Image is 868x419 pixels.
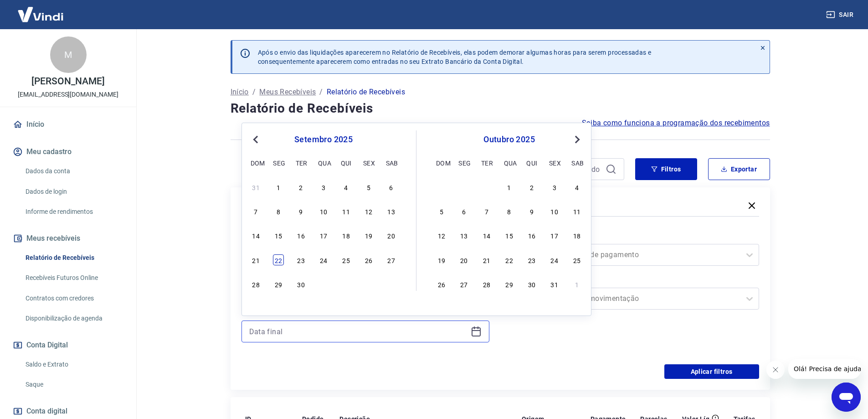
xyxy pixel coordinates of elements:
[766,361,785,379] iframe: Fechar mensagem
[251,181,262,192] div: Choose domingo, 31 de agosto de 2025
[296,157,307,168] div: ter
[341,157,352,168] div: qui
[259,87,316,98] a: Meus Recebíveis
[319,87,323,98] p: /
[664,364,759,379] button: Aplicar filtros
[504,181,515,192] div: Choose quarta-feira, 1 de outubro de 2025
[386,157,397,168] div: sab
[526,230,537,241] div: Choose quinta-feira, 16 de outubro de 2025
[635,158,697,180] button: Filtros
[249,325,467,338] input: Data final
[363,230,374,241] div: Choose sexta-feira, 19 de setembro de 2025
[526,157,537,168] div: qui
[458,230,469,241] div: Choose segunda-feira, 13 de outubro de 2025
[572,134,583,145] button: Next Month
[11,142,125,162] button: Meu cadastro
[251,206,262,217] div: Choose domingo, 7 de setembro de 2025
[526,181,537,192] div: Choose quinta-feira, 2 de outubro de 2025
[363,279,374,290] div: Choose sexta-feira, 3 de outubro de 2025
[327,87,405,98] p: Relatório de Recebíveis
[436,157,447,168] div: dom
[436,206,447,217] div: Choose domingo, 5 de outubro de 2025
[11,228,125,248] button: Meus recebíveis
[273,254,284,265] div: Choose segunda-feira, 22 de setembro de 2025
[832,383,861,412] iframe: Botão para abrir a janela de mensagens
[341,181,352,192] div: Choose quinta-feira, 4 de setembro de 2025
[31,77,104,86] p: [PERSON_NAME]
[318,181,329,192] div: Choose quarta-feira, 3 de setembro de 2025
[318,279,329,290] div: Choose quarta-feira, 1 de outubro de 2025
[549,254,560,265] div: Choose sexta-feira, 24 de outubro de 2025
[458,206,469,217] div: Choose segunda-feira, 6 de outubro de 2025
[571,279,582,290] div: Choose sábado, 1 de novembro de 2025
[571,230,582,241] div: Choose sábado, 18 de outubro de 2025
[481,181,492,192] div: Choose terça-feira, 30 de setembro de 2025
[504,279,515,290] div: Choose quarta-feira, 29 de outubro de 2025
[504,206,515,217] div: Choose quarta-feira, 8 de outubro de 2025
[481,206,492,217] div: Choose terça-feira, 7 de outubro de 2025
[481,157,492,168] div: ter
[249,134,398,145] div: setembro 2025
[436,181,447,192] div: Choose domingo, 28 de setembro de 2025
[26,405,67,418] span: Conta digital
[363,206,374,217] div: Choose sexta-feira, 12 de setembro de 2025
[481,279,492,290] div: Choose terça-feira, 28 de outubro de 2025
[22,309,125,328] a: Disponibilização de agenda
[341,230,352,241] div: Choose quinta-feira, 18 de setembro de 2025
[18,90,118,99] p: [EMAIL_ADDRESS][DOMAIN_NAME]
[458,279,469,290] div: Choose segunda-feira, 27 de outubro de 2025
[258,48,652,66] p: Após o envio das liquidações aparecerem no Relatório de Recebíveis, elas podem demorar algumas ho...
[458,181,469,192] div: Choose segunda-feira, 29 de setembro de 2025
[318,254,329,265] div: Choose quarta-feira, 24 de setembro de 2025
[249,180,398,290] div: month 2025-09
[273,181,284,192] div: Choose segunda-feira, 1 de setembro de 2025
[386,206,397,217] div: Choose sábado, 13 de setembro de 2025
[22,248,125,267] a: Relatório de Recebíveis
[571,206,582,217] div: Choose sábado, 11 de outubro de 2025
[11,0,70,28] img: Vindi
[435,134,584,145] div: outubro 2025
[22,182,125,201] a: Dados de login
[386,279,397,290] div: Choose sábado, 4 de outubro de 2025
[504,254,515,265] div: Choose quarta-feira, 22 de outubro de 2025
[341,206,352,217] div: Choose quinta-feira, 11 de setembro de 2025
[481,230,492,241] div: Choose terça-feira, 14 de outubro de 2025
[318,157,329,168] div: qua
[549,230,560,241] div: Choose sexta-feira, 17 de outubro de 2025
[5,6,77,14] span: Olá! Precisa de ajuda?
[273,206,284,217] div: Choose segunda-feira, 8 de setembro de 2025
[273,230,284,241] div: Choose segunda-feira, 15 de setembro de 2025
[824,6,857,23] button: Sair
[386,181,397,192] div: Choose sábado, 6 de setembro de 2025
[436,254,447,265] div: Choose domingo, 19 de outubro de 2025
[341,254,352,265] div: Choose quinta-feira, 25 de setembro de 2025
[318,230,329,241] div: Choose quarta-feira, 17 de setembro de 2025
[513,231,757,242] label: Forma de Pagamento
[251,254,262,265] div: Choose domingo, 21 de setembro de 2025
[571,254,582,265] div: Choose sábado, 25 de outubro de 2025
[708,158,770,180] button: Exportar
[296,206,307,217] div: Choose terça-feira, 9 de setembro de 2025
[526,279,537,290] div: Choose quinta-feira, 30 de outubro de 2025
[22,269,125,287] a: Recebíveis Futuros Online
[251,157,262,168] div: dom
[386,230,397,241] div: Choose sábado, 20 de setembro de 2025
[363,254,374,265] div: Choose sexta-feira, 26 de setembro de 2025
[435,180,584,290] div: month 2025-10
[22,289,125,308] a: Contratos com credores
[22,202,125,221] a: Informe de rendimentos
[11,114,125,134] a: Início
[318,206,329,217] div: Choose quarta-feira, 10 de setembro de 2025
[549,279,560,290] div: Choose sexta-feira, 31 de outubro de 2025
[296,181,307,192] div: Choose terça-feira, 2 de setembro de 2025
[582,118,770,129] a: Saiba como funciona a programação dos recebimentos
[363,157,374,168] div: sex
[231,87,249,98] p: Início
[549,157,560,168] div: sex
[296,230,307,241] div: Choose terça-feira, 16 de setembro de 2025
[22,162,125,181] a: Dados da conta
[231,99,770,118] h4: Relatório de Recebíveis
[526,254,537,265] div: Choose quinta-feira, 23 de outubro de 2025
